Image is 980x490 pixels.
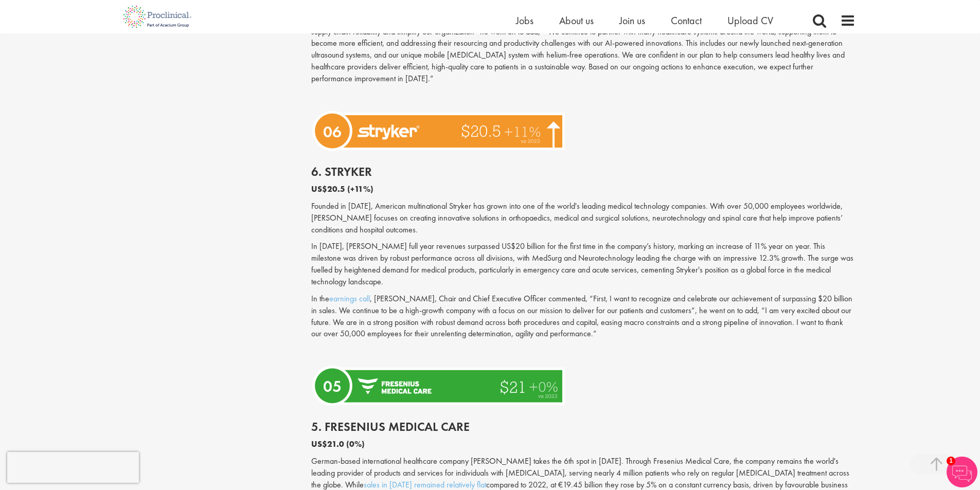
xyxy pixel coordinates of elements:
p: Founded in [DATE], American multinational Stryker has grown into one of the world's leading medic... [311,201,856,236]
p: In [DATE], [PERSON_NAME] full year revenues surpassed US$20 billion for the first time in the com... [311,241,856,287]
a: About us [559,14,594,27]
a: Upload CV [727,14,773,27]
span: 1 [947,457,955,465]
a: earnings call [329,293,370,304]
a: sales in [DATE] remained relatively flat [364,479,486,490]
a: Join us [619,14,645,27]
b: US$21.0 (0%) [311,439,365,449]
b: US$20.5 (+11%) [311,184,373,194]
p: In light of the , CEO [PERSON_NAME] expressed, “We saw strong growth throughout the year based on... [311,14,856,85]
p: In the , [PERSON_NAME], Chair and Chief Executive Officer commented, “First, I want to recognize ... [311,293,856,340]
a: Jobs [516,14,533,27]
a: Contact [671,14,702,27]
h2: 6. Stryker [311,165,856,178]
iframe: reCAPTCHA [7,452,139,483]
h2: 5. Fresenius Medical Care [311,420,856,433]
img: Chatbot [947,457,977,487]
